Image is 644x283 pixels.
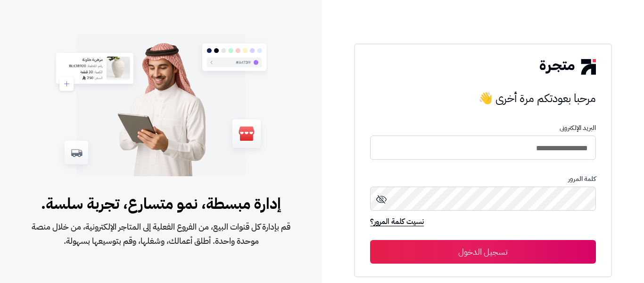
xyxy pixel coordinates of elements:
span: إدارة مبسطة، نمو متسارع، تجربة سلسة. [30,192,292,215]
img: logo-2.png [540,59,595,74]
a: نسيت كلمة المرور؟ [370,216,424,229]
h3: مرحبا بعودتكم مرة أخرى 👋 [370,89,595,108]
p: كلمة المرور [370,175,595,183]
p: البريد الإلكترونى [370,124,595,132]
span: قم بإدارة كل قنوات البيع، من الفروع الفعلية إلى المتاجر الإلكترونية، من خلال منصة موحدة واحدة. أط... [30,220,292,248]
button: تسجيل الدخول [370,240,595,264]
